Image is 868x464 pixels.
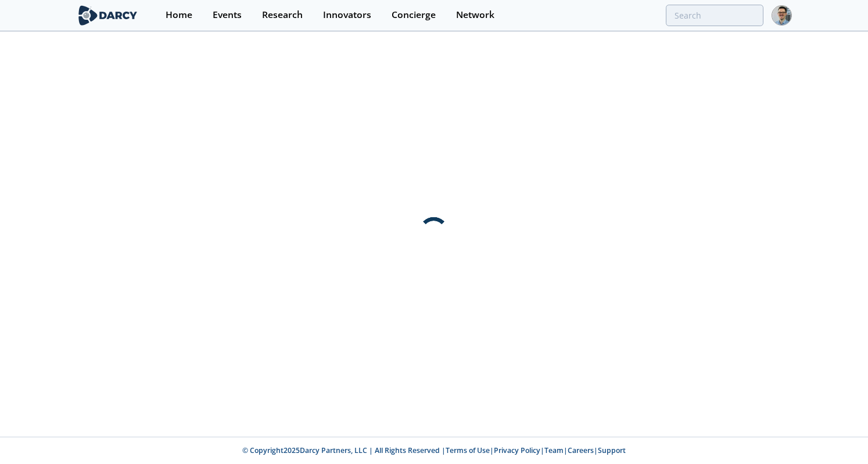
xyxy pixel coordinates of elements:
a: Privacy Policy [494,445,540,455]
a: Team [544,445,564,455]
img: logo-wide.svg [76,5,139,26]
div: Events [213,10,242,20]
div: Concierge [392,10,436,20]
a: Support [598,445,626,455]
div: Research [262,10,303,20]
a: Careers [568,445,594,455]
iframe: chat widget [819,418,856,452]
div: Innovators [323,10,371,20]
p: © Copyright 2025 Darcy Partners, LLC | All Rights Reserved | | | | | [32,445,836,456]
div: Home [166,10,192,20]
a: Terms of Use [446,445,490,455]
div: Network [456,10,494,20]
img: Profile [772,5,792,26]
input: Advanced Search [666,5,763,26]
